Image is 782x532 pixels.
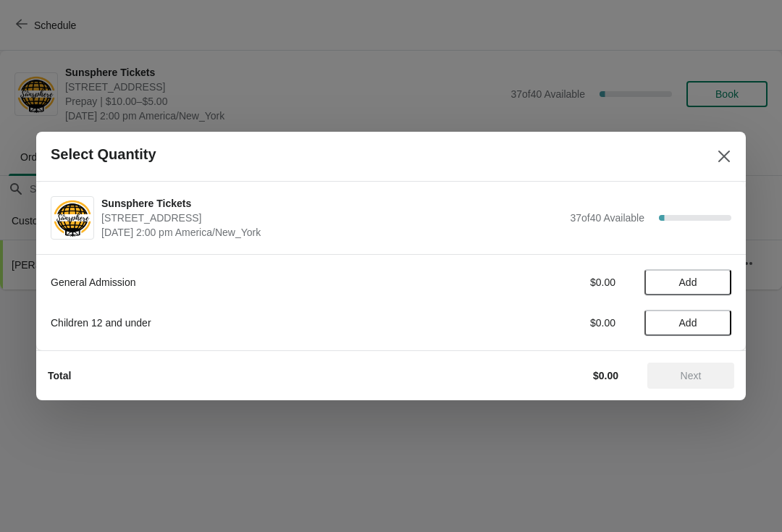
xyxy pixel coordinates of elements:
[48,370,71,381] strong: Total
[593,370,618,381] strong: $0.00
[101,225,563,240] span: [DATE] 2:00 pm America/New_York
[482,316,615,330] div: $0.00
[711,143,737,169] button: Close
[570,212,644,224] span: 37 of 40 Available
[644,269,731,295] button: Add
[101,211,563,225] span: [STREET_ADDRESS]
[51,146,156,163] h2: Select Quantity
[101,196,563,211] span: Sunsphere Tickets
[679,276,697,288] span: Add
[51,316,453,330] div: Children 12 and under
[482,275,615,290] div: $0.00
[644,310,731,336] button: Add
[679,317,697,329] span: Add
[51,275,453,290] div: General Admission
[51,198,93,238] img: Sunsphere Tickets | 810 Clinch Avenue, Knoxville, TN, USA | October 14 | 2:00 pm America/New_York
